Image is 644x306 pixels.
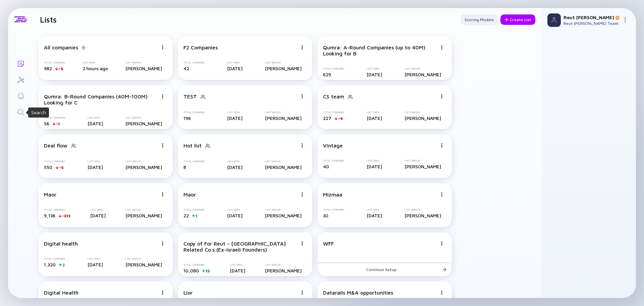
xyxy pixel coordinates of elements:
[44,61,65,64] div: Total Companies
[367,111,382,114] div: Last Seen
[59,66,63,71] div: -5
[323,191,342,198] div: Mizmaa
[125,208,162,211] div: Last Seen By
[125,61,162,64] div: Last Seen By
[323,111,344,114] div: Total Companies
[183,191,196,198] div: Maor
[338,116,343,121] div: -4
[44,262,56,267] span: 1,320
[88,160,103,163] div: Last Seen
[367,159,382,162] div: Last Seen
[183,290,193,296] div: Lior
[125,65,162,71] div: [PERSON_NAME]
[161,94,165,98] img: Menu
[265,111,302,114] div: Last Seen By
[265,164,302,170] div: [PERSON_NAME]
[405,72,441,77] div: [PERSON_NAME]
[300,45,304,49] img: Menu
[8,103,33,120] a: Search
[44,160,65,163] div: Total Companies
[88,262,103,267] div: [DATE]
[265,268,302,273] div: [PERSON_NAME]
[125,257,162,260] div: Last Seen By
[44,121,49,126] span: 56
[88,164,103,170] div: [DATE]
[623,17,628,23] img: Menu
[367,72,382,77] div: [DATE]
[227,160,243,163] div: Last Seen
[88,116,103,119] div: Last Seen
[300,192,304,196] img: Menu
[31,109,46,116] div: Search
[59,165,64,170] div: -5
[161,143,165,147] img: Menu
[183,93,197,99] div: TEST
[44,93,158,105] div: Qumra: B-Round Companies (40M-100M) Looking for C
[161,45,165,49] img: Menu
[367,67,382,70] div: Last Seen
[227,111,243,114] div: Last Seen
[323,213,328,218] span: 30
[44,116,65,119] div: Total Companies
[440,192,444,196] img: Menu
[405,164,441,169] div: [PERSON_NAME]
[440,242,444,246] img: Menu
[265,61,302,64] div: Last Seen By
[90,213,106,218] div: [DATE]
[44,213,55,218] span: 9,136
[183,160,205,163] div: Total Companies
[405,115,441,121] div: [PERSON_NAME]
[440,94,444,98] img: Menu
[563,21,620,26] div: Reut [PERSON_NAME] Team
[183,142,202,148] div: Hot list
[367,208,382,211] div: Last Seen
[183,241,298,253] div: Copy of For Reut - [GEOGRAPHIC_DATA] Related Co.s (Ex-Israeli Founders)
[183,208,205,211] div: Total Companies
[227,65,243,71] div: [DATE]
[125,121,162,126] div: [PERSON_NAME]
[230,263,245,266] div: Last Seen
[88,257,103,260] div: Last Seen
[300,143,304,147] img: Menu
[405,208,441,211] div: Last Seen By
[227,61,243,64] div: Last Seen
[265,263,302,266] div: Last Seen By
[323,72,331,77] span: 629
[323,208,344,211] div: Total Companies
[44,241,78,247] div: Digital health
[367,115,382,121] div: [DATE]
[265,115,302,121] div: [PERSON_NAME]
[62,262,65,267] div: 2
[323,115,331,121] span: 227
[405,67,441,70] div: Last Seen By
[125,213,162,218] div: [PERSON_NAME]
[265,208,302,211] div: Last Seen By
[323,290,393,296] div: Datarails M&A opportunities
[44,208,70,211] div: Total Companies
[563,14,620,20] div: Reut [PERSON_NAME]
[323,159,344,162] div: Total Companies
[125,160,162,163] div: Last Seen By
[230,268,245,273] div: [DATE]
[405,111,441,114] div: Last Seen By
[405,159,441,162] div: Last Seen By
[83,61,108,64] div: Last Seen
[323,44,437,56] div: Qumra: A-Round Companies (up to 40M) Looking for B
[183,65,189,71] span: 42
[227,115,243,121] div: [DATE]
[323,164,329,169] span: 40
[500,14,535,25] button: Create List
[161,242,165,246] img: Menu
[323,142,343,148] div: Vintage
[367,164,382,169] div: [DATE]
[44,290,78,296] div: Digital Health
[318,263,452,276] button: Continue Setup
[183,111,205,114] div: Total Companies
[56,121,60,126] div: -1
[183,115,191,121] span: 196
[440,291,444,295] img: Menu
[323,241,334,247] div: WFF
[8,71,33,87] a: Investor Map
[90,208,106,211] div: Last Seen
